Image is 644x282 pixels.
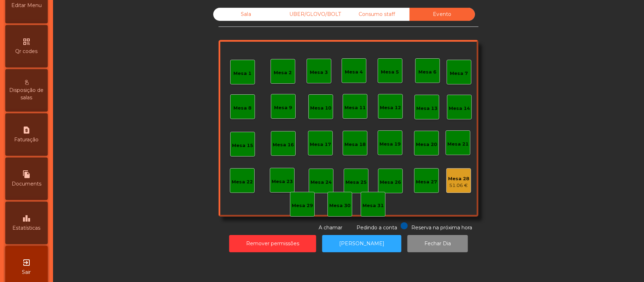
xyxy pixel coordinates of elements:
div: Mesa 28 [448,175,469,182]
div: Mesa 20 [416,141,437,148]
div: Mesa 5 [381,69,399,76]
div: Consumo staff [344,8,410,21]
div: Mesa 2 [274,69,292,76]
div: Mesa 9 [274,104,292,111]
div: Mesa 29 [292,202,313,209]
span: Pedindo a conta [356,224,397,231]
div: Mesa 11 [344,104,366,111]
div: Mesa 31 [362,202,384,209]
div: Mesa 16 [273,141,294,148]
i: qr_code [22,37,31,46]
span: Faturação [14,136,39,143]
div: Mesa 18 [344,141,366,148]
div: Mesa 8 [234,105,252,112]
div: Evento [410,8,475,21]
div: Mesa 19 [379,141,401,148]
span: A chamar [319,224,342,231]
button: [PERSON_NAME] [322,235,401,252]
div: Mesa 10 [310,105,331,112]
div: 51.06 € [448,182,469,189]
button: Fechar Dia [407,235,468,252]
div: Mesa 23 [272,178,293,185]
div: Mesa 12 [380,104,401,111]
div: Mesa 30 [329,202,350,209]
div: Mesa 24 [311,179,332,186]
div: Mesa 15 [232,142,253,149]
div: Mesa 26 [380,179,401,186]
span: Disposição de salas [7,87,46,101]
i: request_page [22,126,31,134]
span: Editar Menu [11,2,42,9]
div: Mesa 3 [310,69,328,76]
div: Mesa 1 [234,70,252,77]
span: Estatísticas [13,224,41,232]
span: Documents [12,180,41,188]
i: leaderboard [22,214,31,223]
span: Qr codes [16,48,38,55]
div: Mesa 17 [310,141,331,148]
i: file_copy [22,170,31,178]
span: Reserva na próxima hora [411,224,472,231]
div: Mesa 22 [232,178,253,186]
div: Mesa 25 [346,179,367,186]
div: Mesa 6 [419,69,437,76]
i: exit_to_app [22,258,31,267]
button: Remover permissões [229,235,316,252]
div: Sala [213,8,279,21]
div: Mesa 27 [416,178,437,186]
div: Mesa 14 [449,105,470,112]
span: Sair [22,269,31,276]
div: Mesa 13 [416,105,437,112]
div: UBER/GLOVO/BOLT [279,8,344,21]
div: Mesa 4 [345,69,363,76]
div: Mesa 21 [447,141,469,148]
div: Mesa 7 [450,70,468,77]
